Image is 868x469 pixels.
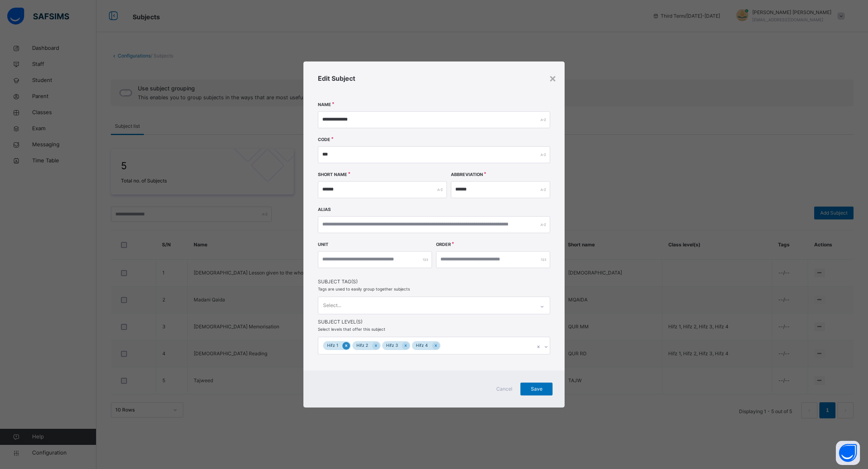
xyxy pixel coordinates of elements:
label: Name [318,102,331,108]
span: Cancel [495,385,514,393]
span: Select levels that offer this subject [318,327,385,332]
div: × [549,70,557,86]
label: Short Name [318,172,347,178]
label: Abbreviation [451,172,483,178]
span: Edit Subject [318,74,355,82]
button: Open asap [836,441,860,465]
div: Hifz 2 [352,341,372,350]
span: Subject Level(s) [318,318,550,326]
span: Tags are used to easily group together subjects [318,287,410,291]
label: Alias [318,207,331,213]
label: Order [436,242,451,248]
span: Subject Tag(s) [318,278,550,285]
div: Hifz 1 [323,341,342,350]
div: Hifz 3 [382,341,402,350]
label: Unit [318,242,328,248]
div: Hifz 4 [412,341,432,350]
span: Save [526,385,547,393]
div: Select... [323,298,341,313]
label: Code [318,137,330,143]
